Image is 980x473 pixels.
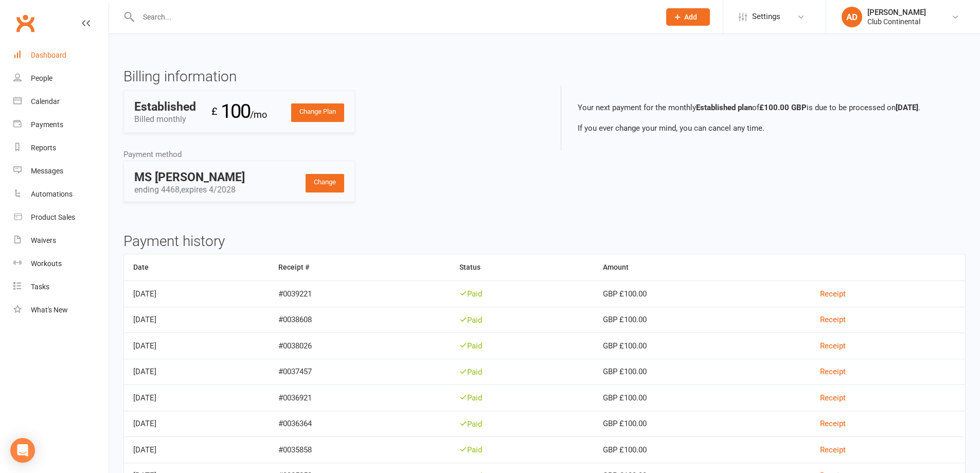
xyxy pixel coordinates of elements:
[123,69,537,85] h3: Billing information
[269,436,450,463] td: #0035858
[31,51,66,59] div: Dashboard
[594,359,811,385] td: GBP £100.00
[13,113,109,136] a: Payments
[211,96,267,127] div: 100
[124,332,269,359] td: [DATE]
[842,7,862,27] div: AD
[134,101,211,126] div: Billed monthly
[124,384,269,411] td: [DATE]
[269,307,450,333] td: #0038608
[450,384,594,411] td: Paid
[269,281,450,307] td: #0039221
[820,419,846,428] a: Receipt
[820,315,846,324] a: Receipt
[123,148,537,161] div: Payment method
[124,359,269,385] td: [DATE]
[594,307,811,333] td: GBP £100.00
[31,236,56,244] div: Waivers
[820,445,846,454] a: Receipt
[31,283,49,291] div: Tasks
[31,213,75,221] div: Product Sales
[135,10,653,24] input: Search...
[13,229,109,252] a: Waivers
[759,103,807,112] b: £100.00 GBP
[134,185,236,195] span: ending 4468,
[10,438,35,463] div: Open Intercom Messenger
[269,359,450,385] td: #0037457
[269,411,450,437] td: #0036364
[13,252,109,275] a: Workouts
[594,332,811,359] td: GBP £100.00
[31,120,63,129] div: Payments
[13,206,109,229] a: Product Sales
[896,103,918,112] b: [DATE]
[13,275,109,299] a: Tasks
[594,436,811,463] td: GBP £100.00
[13,136,109,160] a: Reports
[594,411,811,437] td: GBP £100.00
[820,393,846,402] a: Receipt
[181,185,236,195] span: expires 4/2028
[134,101,196,113] div: Established
[269,384,450,411] td: #0036921
[31,144,56,152] div: Reports
[666,8,710,26] button: Add
[124,281,269,307] td: [DATE]
[124,411,269,437] td: [DATE]
[250,109,267,120] span: /mo
[867,8,926,17] div: [PERSON_NAME]
[306,174,344,192] a: Change
[450,436,594,463] td: Paid
[450,332,594,359] td: Paid
[820,367,846,376] a: Receipt
[752,5,780,28] span: Settings
[450,254,594,281] th: Status
[13,183,109,206] a: Automations
[13,67,109,90] a: People
[578,122,950,134] p: If you ever change your mind, you can cancel any time.
[684,13,697,21] span: Add
[31,167,63,175] div: Messages
[124,436,269,463] td: [DATE]
[820,341,846,351] a: Receipt
[269,254,450,281] th: Receipt #
[31,74,52,82] div: People
[269,332,450,359] td: #0038026
[123,234,966,250] h3: Payment history
[450,411,594,437] td: Paid
[820,289,846,299] a: Receipt
[594,281,811,307] td: GBP £100.00
[124,254,269,281] th: Date
[13,44,109,67] a: Dashboard
[31,306,68,314] div: What's New
[578,101,950,114] p: Your next payment for the monthly of is due to be processed on .
[450,307,594,333] td: Paid
[134,171,329,183] div: MS [PERSON_NAME]
[31,190,73,198] div: Automations
[31,97,60,106] div: Calendar
[450,281,594,307] td: Paid
[291,103,344,122] a: Change Plan
[867,17,926,26] div: Club Continental
[13,299,109,322] a: What's New
[696,103,752,112] b: Established plan
[124,307,269,333] td: [DATE]
[211,105,217,117] sup: £
[13,90,109,113] a: Calendar
[31,259,62,268] div: Workouts
[13,160,109,183] a: Messages
[594,384,811,411] td: GBP £100.00
[12,10,38,36] a: Clubworx
[594,254,811,281] th: Amount
[450,359,594,385] td: Paid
